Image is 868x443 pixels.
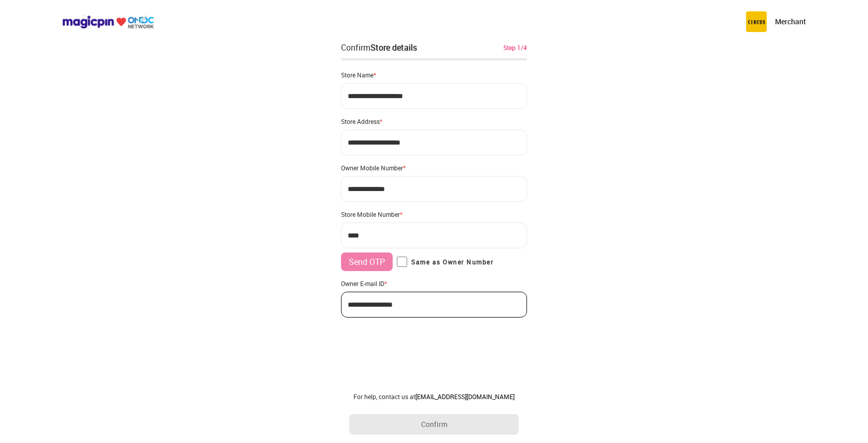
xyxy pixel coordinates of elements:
[341,252,393,271] button: Send OTP
[349,392,519,401] div: For help, contact us at
[341,117,527,125] div: Store Address
[341,279,527,288] div: Owner E-mail ID
[415,392,515,401] a: [EMAIL_ADDRESS][DOMAIN_NAME]
[62,15,154,29] img: ondc-logo-new-small.8a59708e.svg
[341,41,417,54] div: Confirm
[746,11,767,32] img: circus.b677b59b.png
[397,257,493,267] label: Same as Owner Number
[341,71,527,79] div: Store Name
[775,17,806,27] p: Merchant
[370,42,417,53] div: Store details
[349,414,519,435] button: Confirm
[503,43,527,52] div: Step 1/4
[341,164,527,172] div: Owner Mobile Number
[397,257,407,267] input: Same as Owner Number
[341,210,527,218] div: Store Mobile Number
